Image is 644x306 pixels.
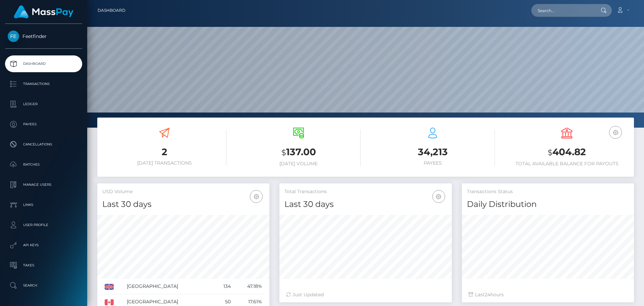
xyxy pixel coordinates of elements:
p: Search [8,280,79,291]
a: API Keys [5,237,82,254]
h6: [DATE] Volume [236,161,361,167]
p: Dashboard [8,59,79,69]
a: Dashboard [5,55,82,72]
a: Transactions [5,76,82,92]
a: Manage Users [5,176,82,193]
small: $ [548,148,552,157]
span: Feetfinder [5,33,82,39]
p: Links [8,200,79,210]
td: 134 [214,279,233,294]
a: Cancellations [5,136,82,153]
h5: Total Transactions [284,188,446,195]
h3: 2 [102,145,226,159]
h5: Transactions Status [467,188,629,195]
p: API Keys [8,240,79,250]
p: Transactions [8,79,79,89]
a: Search [5,277,82,294]
td: [GEOGRAPHIC_DATA] [124,279,214,294]
p: Payees [8,119,79,129]
input: Search... [531,4,594,17]
a: Ledger [5,96,82,113]
p: Manage Users [8,180,79,190]
p: User Profile [8,220,79,230]
h4: Daily Distribution [467,199,629,210]
h6: [DATE] Transactions [102,160,226,166]
a: Taxes [5,257,82,274]
img: MassPay Logo [14,5,73,18]
a: Payees [5,116,82,133]
h5: USD Volume [102,188,264,195]
a: Links [5,196,82,213]
img: CA.png [105,299,114,305]
p: Taxes [8,260,79,270]
h3: 404.82 [505,145,629,159]
a: User Profile [5,217,82,233]
h3: 137.00 [236,145,361,159]
img: GB.png [105,284,114,290]
p: Batches [8,160,79,170]
a: Batches [5,156,82,173]
p: Cancellations [8,139,79,149]
a: Dashboard [98,3,125,17]
small: $ [281,148,286,157]
img: Feetfinder [8,31,19,42]
h4: Last 30 days [102,199,264,210]
div: Just Updated [286,291,445,298]
div: Last hours [469,291,627,298]
p: Ledger [8,99,79,109]
td: 47.18% [233,279,264,294]
h4: Last 30 days [284,199,446,210]
h3: 34,213 [371,145,495,159]
span: 24 [485,292,490,298]
h6: Total Available Balance for Payouts [505,161,629,167]
h6: Payees [371,160,495,166]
